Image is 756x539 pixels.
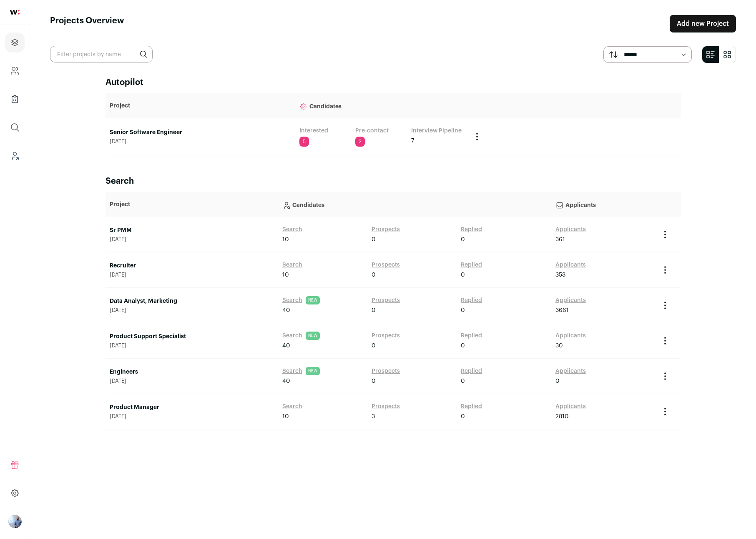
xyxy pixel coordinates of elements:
span: 40 [282,377,290,385]
span: 30 [555,342,563,350]
a: Replied [461,402,482,411]
span: NEW [306,296,320,304]
a: Interested [299,127,328,135]
a: Search [282,261,302,269]
span: 40 [282,342,290,350]
button: Project Actions [660,230,670,240]
span: 0 [461,412,465,421]
a: Search [282,225,302,234]
a: Search [282,367,302,375]
img: wellfound-shorthand-0d5821cbd27db2630d0214b213865d53afaa358527fdda9d0ea32b1df1b89c2c.svg [10,10,20,15]
span: 3 [372,412,375,421]
a: Replied [461,367,482,375]
span: 0 [555,377,560,385]
a: Projects [5,32,25,52]
a: Interview Pipeline [411,127,462,135]
button: Project Actions [472,132,482,142]
a: Replied [461,261,482,269]
a: Data Analyst, Marketing [110,297,274,305]
span: 7 [411,137,414,145]
span: 40 [282,306,290,314]
img: 97332-medium_jpg [8,515,22,528]
span: 2 [355,137,365,147]
a: Prospects [372,225,400,234]
a: Senior Software Engineer [110,128,291,137]
a: Replied [461,332,482,340]
a: Applicants [555,402,586,411]
a: Search [282,402,302,411]
a: Search [282,296,302,304]
a: Engineers [110,368,274,376]
span: 10 [282,412,289,421]
h1: Projects Overview [50,15,124,32]
a: Company Lists [5,89,25,109]
a: Prospects [372,261,400,269]
span: 0 [461,342,465,350]
span: 0 [372,342,376,350]
p: Applicants [555,196,652,213]
span: [DATE] [110,342,274,349]
p: Project [110,200,274,209]
a: Company and ATS Settings [5,61,25,81]
input: Filter projects by name [50,46,153,62]
span: 0 [461,377,465,385]
h2: Search [105,175,681,187]
span: 0 [461,235,465,244]
a: Applicants [555,261,586,269]
button: Project Actions [660,300,670,310]
a: Product Support Specialist [110,332,274,341]
a: Prospects [372,367,400,375]
button: Project Actions [660,336,670,346]
span: 5 [299,137,309,147]
p: Project [110,102,291,110]
span: [DATE] [110,138,291,145]
a: Prospects [372,296,400,304]
span: 0 [372,235,376,244]
span: [DATE] [110,272,274,278]
button: Project Actions [660,371,670,381]
span: [DATE] [110,378,274,384]
span: 3661 [555,306,569,314]
span: 0 [372,271,376,279]
a: Pre-contact [355,127,389,135]
p: Candidates [299,97,464,114]
span: [DATE] [110,236,274,243]
h2: Autopilot [105,77,681,88]
a: Applicants [555,367,586,375]
span: 0 [461,306,465,314]
button: Project Actions [660,407,670,417]
a: Applicants [555,225,586,234]
p: Candidates [282,196,547,213]
span: NEW [306,367,320,375]
span: 0 [461,271,465,279]
span: 10 [282,235,289,244]
span: 353 [555,271,565,279]
a: Recruiter [110,262,274,270]
a: Prospects [372,402,400,411]
span: 0 [372,377,376,385]
a: Prospects [372,332,400,340]
span: [DATE] [110,413,274,420]
a: Applicants [555,296,586,304]
span: 10 [282,271,289,279]
a: Replied [461,225,482,234]
a: Search [282,332,302,340]
span: NEW [306,332,320,340]
a: Leads (Backoffice) [5,146,25,166]
button: Project Actions [660,265,670,275]
span: [DATE] [110,307,274,314]
span: 2810 [555,412,569,421]
a: Applicants [555,332,586,340]
a: Replied [461,296,482,304]
a: Sr PMM [110,226,274,235]
span: 0 [372,306,376,314]
a: Product Manager [110,403,274,412]
button: Open dropdown [8,515,22,528]
a: Add new Project [670,15,736,32]
span: 361 [555,235,565,244]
